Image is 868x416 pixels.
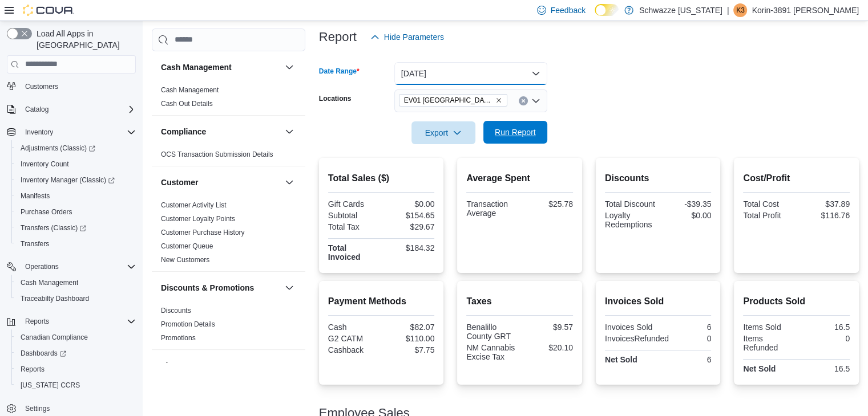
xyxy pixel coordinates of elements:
button: [US_STATE] CCRS [11,377,140,393]
button: Cash Management [282,60,296,74]
a: Canadian Compliance [16,331,92,344]
span: Reports [21,365,45,374]
button: Catalog [2,101,140,117]
img: Cova [23,5,74,16]
a: Customer Loyalty Points [161,215,235,223]
span: Transfers (Classic) [21,223,86,233]
button: Purchase Orders [11,204,140,220]
button: Operations [2,259,140,275]
div: Cashback [328,345,379,354]
h2: Invoices Sold [605,295,712,308]
div: $82.07 [383,323,434,332]
h3: Discounts & Promotions [161,282,254,293]
span: K3 [736,3,745,17]
span: Customer Loyalty Points [161,214,235,223]
div: Items Sold [743,323,794,332]
a: Transfers (Classic) [16,221,91,235]
button: Customer [282,176,296,189]
button: Cash Management [11,275,140,291]
span: Transfers [21,239,49,248]
div: 16.5 [799,364,850,373]
span: Washington CCRS [16,378,136,392]
a: Settings [21,402,54,415]
h2: Taxes [466,295,573,308]
span: Operations [21,260,136,274]
button: Canadian Compliance [11,329,140,345]
h2: Discounts [605,172,712,185]
a: Dashboards [16,346,71,360]
a: Manifests [16,189,54,203]
button: Remove EV01 North Valley from selection in this group [495,97,502,104]
div: -$39.35 [660,199,711,209]
span: Hide Parameters [384,31,444,43]
span: Adjustments (Classic) [21,144,95,153]
div: Total Discount [605,199,656,209]
div: 6 [660,355,711,364]
span: Inventory Manager (Classic) [21,176,115,185]
button: Manifests [11,188,140,204]
button: Customer [161,177,280,188]
label: Locations [319,94,352,103]
span: [US_STATE] CCRS [21,381,80,390]
a: Customer Purchase History [161,229,245,236]
button: Clear input [519,96,528,105]
div: $29.67 [383,222,434,231]
div: $7.75 [383,345,434,354]
button: Compliance [161,126,280,137]
a: Reports [16,362,49,376]
button: Discounts & Promotions [161,282,280,293]
span: Customer Queue [161,242,213,251]
p: Korin-3891 [PERSON_NAME] [752,3,859,17]
span: OCS Transaction Submission Details [161,150,273,159]
span: Catalog [21,103,136,116]
h2: Products Sold [743,295,850,308]
button: Reports [21,315,54,328]
a: Transfers (Classic) [11,220,140,236]
button: Traceabilty Dashboard [11,291,140,307]
span: Customers [25,82,58,91]
div: Total Profit [743,211,794,220]
button: Reports [11,361,140,377]
div: 0 [799,334,850,343]
span: Reports [21,315,136,328]
h2: Payment Methods [328,295,435,308]
div: Benalillo County GRT [466,323,517,341]
div: Invoices Sold [605,323,656,332]
h3: Report [319,30,357,44]
span: Inventory Manager (Classic) [16,173,136,187]
div: Total Tax [328,222,379,231]
span: Manifests [21,191,50,201]
button: Hide Parameters [366,26,449,48]
strong: Net Sold [743,364,776,373]
div: Customer [152,198,305,271]
div: Cash [328,323,379,332]
h2: Cost/Profit [743,172,850,185]
span: Cash Management [16,276,136,289]
a: Customer Queue [161,242,213,250]
a: Transfers [16,237,54,251]
div: NM Cannabis Excise Tax [466,343,517,361]
div: $154.65 [383,211,434,220]
a: Inventory Count [16,157,74,171]
button: Inventory [21,125,58,139]
button: Transfers [11,236,140,252]
span: Dashboards [21,349,66,358]
div: $37.89 [799,199,850,209]
span: Catalog [25,105,49,114]
button: Open list of options [531,96,540,105]
a: Adjustments (Classic) [16,141,100,155]
p: | [727,3,729,17]
div: Discounts & Promotions [152,304,305,349]
span: Dashboards [16,346,136,360]
label: Date Range [319,67,360,76]
span: Traceabilty Dashboard [16,292,136,305]
span: Promotion Details [161,320,215,329]
button: Inventory Count [11,156,140,172]
span: Customer Purchase History [161,228,245,237]
a: Purchase Orders [16,205,77,219]
div: 6 [660,323,711,332]
div: $116.76 [799,211,850,220]
button: Reports [2,313,140,329]
div: $9.57 [522,323,573,332]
